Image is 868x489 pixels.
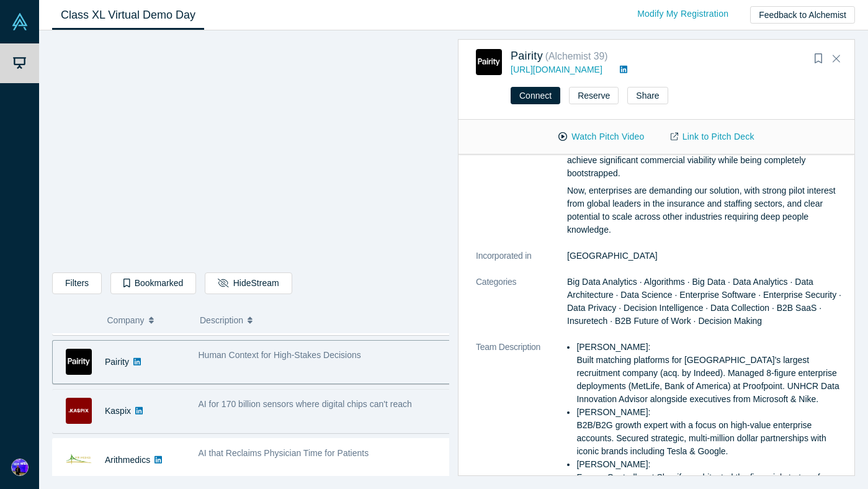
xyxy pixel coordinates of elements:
[827,49,846,69] button: Close
[105,455,150,465] a: Arithmedics
[200,307,243,333] span: Description
[52,1,204,30] a: Class XL Virtual Demo Day
[569,87,619,104] button: Reserve
[624,3,741,25] a: Modify My Registration
[511,50,543,62] a: Pairity
[200,307,441,333] button: Description
[567,249,846,262] dd: [GEOGRAPHIC_DATA]
[545,126,657,148] button: Watch Pitch Video
[199,399,412,409] span: AI for 170 billion sensors where digital chips can't reach
[199,350,361,360] span: Human Context for High-Stakes Decisions
[545,51,608,61] small: ( Alchemist 39 )
[199,448,369,458] span: AI that Reclaims Physician Time for Patients
[627,87,668,104] button: Share
[105,357,129,367] a: Pairity
[105,406,131,416] a: Kaspix
[205,272,292,294] button: HideStream
[658,126,767,148] a: Link to Pitch Deck
[476,276,567,341] dt: Categories
[576,406,846,458] li: [PERSON_NAME]: B2B/B2G growth expert with a focus on high-value enterprise accounts. Secured stra...
[110,272,196,294] button: Bookmarked
[750,6,855,24] button: Feedback to Alchemist
[107,307,187,333] button: Company
[511,87,560,104] button: Connect
[576,341,846,406] li: [PERSON_NAME]: Built matching platforms for [GEOGRAPHIC_DATA]'s largest recruitment company (acq....
[567,184,846,236] p: Now, enterprises are demanding our solution, with strong pilot interest from global leaders in th...
[511,65,602,74] a: [URL][DOMAIN_NAME]
[107,307,145,333] span: Company
[476,249,567,276] dt: Incorporated in
[11,13,29,30] img: Alchemist Vault Logo
[53,40,449,263] iframe: Alchemist Class XL Demo Day: Vault
[11,459,29,476] img: Dima Mikhailov's Account
[66,398,92,424] img: Kaspix's Logo
[66,447,92,473] img: Arithmedics's Logo
[52,272,102,294] button: Filters
[810,50,827,68] button: Bookmark
[66,349,92,375] img: Pairity's Logo
[567,277,841,326] span: Big Data Analytics · Algorithms · Big Data · Data Analytics · Data Architecture · Data Science · ...
[476,49,502,75] img: Pairity's Logo
[476,71,567,249] dt: Description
